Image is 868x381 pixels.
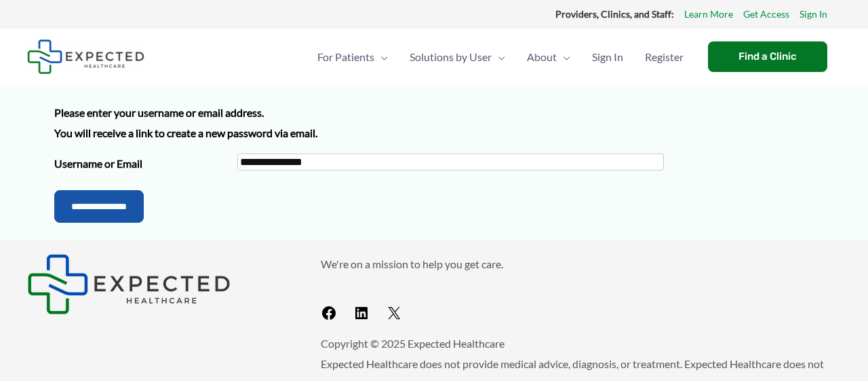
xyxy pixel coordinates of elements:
span: Menu Toggle [557,33,570,81]
aside: Footer Widget 2 [321,254,841,327]
a: AboutMenu Toggle [516,33,581,81]
img: Expected Healthcare Logo - side, dark font, small [27,39,144,74]
strong: Providers, Clinics, and Staff: [555,8,674,20]
span: Sign In [592,33,623,81]
span: Solutions by User [410,33,492,81]
a: Sign In [581,33,634,81]
span: About [527,33,557,81]
span: Register [645,33,684,81]
span: Copyright © 2025 Expected Healthcare [321,337,505,350]
span: Menu Toggle [492,33,505,81]
img: Expected Healthcare Logo - side, dark font, small [27,254,231,314]
a: Register [634,33,694,81]
nav: Primary Site Navigation [307,33,694,81]
p: We're on a mission to help you get care. [321,254,841,274]
span: For Patients [317,33,374,81]
aside: Footer Widget 1 [27,254,287,314]
p: Please enter your username or email address. You will receive a link to create a new password via... [54,103,814,143]
label: Username or Email [54,153,237,174]
a: For PatientsMenu Toggle [307,33,399,81]
a: Find a Clinic [708,41,827,72]
a: Learn More [684,5,733,23]
a: Sign In [800,5,827,23]
a: Solutions by UserMenu Toggle [399,33,516,81]
a: Get Access [743,5,789,23]
span: Menu Toggle [374,33,388,81]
